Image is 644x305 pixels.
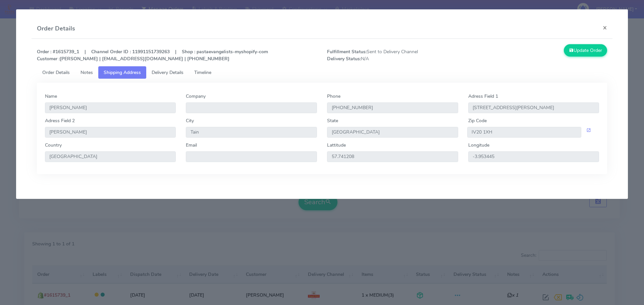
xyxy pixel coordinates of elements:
strong: Fulfillment Status: [327,49,367,55]
span: Notes [80,69,93,76]
strong: Delivery Status: [327,56,361,62]
label: Adress Field 2 [45,117,75,124]
label: Adress Field 1 [468,93,498,100]
label: Phone [327,93,340,100]
span: Order Details [42,69,70,76]
strong: Order : #1615739_1 | Channel Order ID : 11991151739263 | Shop : pastaevangelists-myshopify-com [P... [37,49,268,62]
label: Company [186,93,206,100]
button: Update Order [564,44,607,57]
span: Timeline [194,69,211,76]
label: Country [45,142,62,149]
label: City [186,117,194,124]
label: Name [45,93,57,100]
label: Longitude [468,142,489,149]
strong: Customer : [37,56,60,62]
button: Close [597,19,612,36]
span: Sent to Delivery Channel N/A [322,48,467,62]
span: Shipping Address [104,69,141,76]
label: Lattitude [327,142,346,149]
label: Email [186,142,197,149]
label: Zip Code [468,117,487,124]
ul: Tabs [37,66,607,79]
label: State [327,117,338,124]
h4: Order Details [37,24,75,33]
span: Delivery Details [152,69,183,76]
